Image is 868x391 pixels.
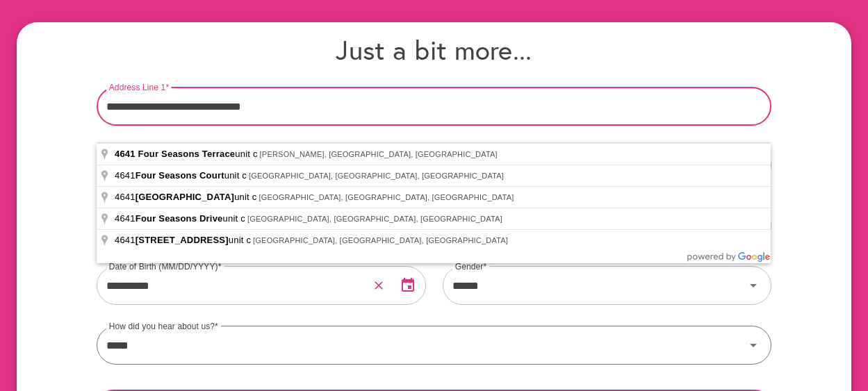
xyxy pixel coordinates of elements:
[115,192,259,202] span: 4641 unit c
[391,269,425,302] button: Open Date Picker
[138,149,236,159] span: Four Seasons Terrace
[260,150,498,158] span: [PERSON_NAME], [GEOGRAPHIC_DATA], [GEOGRAPHIC_DATA]
[136,213,223,224] span: Four Seasons Drive
[136,170,224,181] span: Four Seasons Court
[115,170,249,181] span: 4641 unit c
[115,149,136,159] span: 4641
[253,236,508,244] span: [GEOGRAPHIC_DATA], [GEOGRAPHIC_DATA], [GEOGRAPHIC_DATA]
[745,337,762,353] svg: Icon
[115,213,247,224] span: 4641 unit c
[249,172,504,180] span: [GEOGRAPHIC_DATA], [GEOGRAPHIC_DATA], [GEOGRAPHIC_DATA]
[136,235,229,245] span: [STREET_ADDRESS]
[247,215,502,223] span: [GEOGRAPHIC_DATA], [GEOGRAPHIC_DATA], [GEOGRAPHIC_DATA]
[136,192,234,202] span: [GEOGRAPHIC_DATA]
[97,33,771,66] h4: Just a bit more...
[370,276,388,294] button: Clear
[259,193,514,201] span: [GEOGRAPHIC_DATA], [GEOGRAPHIC_DATA], [GEOGRAPHIC_DATA]
[115,235,253,245] span: 4641 unit c
[745,277,762,294] svg: Icon
[115,149,260,159] span: unit c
